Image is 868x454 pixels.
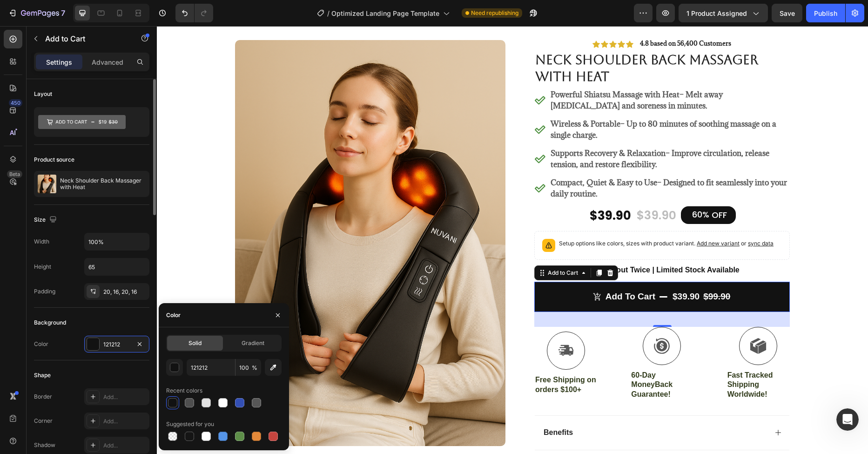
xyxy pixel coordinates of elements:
div: Add... [103,441,147,450]
span: Home [36,314,57,320]
iframe: Intercom live chat [836,408,859,431]
div: $39.90 [432,181,475,199]
button: 7 [4,4,69,22]
div: Border [34,393,52,401]
p: Add to Cart [45,33,124,44]
div: ❓Visit Help center [19,157,156,167]
span: Optimized Landing Page Template [331,8,439,18]
div: Shadow [34,441,55,449]
div: OFF [553,182,572,196]
h2: 💡 Share your ideas [19,222,167,232]
div: Recent colors [166,386,202,395]
p: Add to cart [449,265,498,277]
img: Profile image for Sinclair [127,15,145,34]
span: sync data [591,214,617,221]
div: Color [34,340,48,348]
div: 450 [9,99,22,107]
div: Close [160,15,177,32]
div: $39.90 [515,264,544,278]
button: 1 product assigned [679,4,768,22]
div: Undo/Redo [175,4,213,22]
a: Join community [13,188,173,205]
div: Size [34,214,59,226]
div: Corner [34,417,53,425]
div: 20, 16, 20, 16 [103,288,147,296]
img: logo [19,20,73,30]
div: Watch Youtube tutorials [19,175,156,184]
p: – Improve circulation, release tension, and restore flexibility. [394,122,632,144]
p: – Up to 80 minutes of soothing massage on a single charge. [394,92,632,115]
div: Product source [34,156,74,164]
span: Save [780,9,795,17]
div: Add to Cart [389,243,423,251]
span: Messages [124,314,156,320]
div: $99.90 [545,264,574,278]
img: Profile image for Kiran [109,15,128,34]
button: Send Feedback [19,249,167,268]
button: Publish [806,4,845,22]
strong: Supports Recovery & Relaxation [394,122,509,132]
span: / [327,8,330,18]
div: $39.90 [479,181,520,198]
div: Join community [19,192,156,202]
p: How can we help? [19,82,168,98]
p: Settings [46,57,72,67]
span: % [252,364,257,372]
p: Advanced [92,57,123,67]
div: Publish [814,8,837,18]
button: Messages [93,291,186,328]
span: Gradient [242,339,264,347]
strong: Compact, Quiet & Easy to Use [394,151,500,162]
p: Sold out Twice | Limited Stock Available [441,239,583,249]
div: 60% [534,182,553,195]
p: 60-Day MoneyBack Guarantee! [474,345,536,373]
p: Neck Shoulder Back Massager with Heat [60,177,146,190]
span: Add new variant [540,214,583,221]
span: Solid [188,339,202,347]
a: Watch Youtube tutorials [13,171,173,188]
span: or [583,214,617,221]
span: Need republishing [471,9,518,17]
iframe: Design area [157,26,868,454]
div: We typically reply in under 30 minutes [19,127,155,137]
div: Suggest features or report bugs here. [19,236,167,245]
p: Setup options like colors, sizes with product variant. [402,213,617,222]
a: ❓Visit Help center [13,154,173,171]
div: 121212 [103,340,130,349]
button: Save [772,4,802,22]
input: Auto [85,258,149,275]
div: Background [34,318,66,327]
button: Add to cart [377,256,633,286]
img: product feature img [38,175,56,193]
div: Send us a message [19,117,155,127]
div: Send us a messageWe typically reply in under 30 minutes [9,109,177,145]
div: Height [34,263,51,271]
div: Suggested for you [166,420,214,428]
input: Eg: FFFFFF [187,359,235,376]
img: Profile image for Abraham [91,15,110,34]
p: – Melt away [MEDICAL_DATA] and soreness in minutes. [394,63,632,85]
div: Add... [103,417,147,426]
input: Auto [85,233,149,250]
p: Benefits [387,402,416,412]
strong: Powerful Shiatsu Massage with Heat [394,63,523,74]
strong: Wireless & Portable [394,93,464,103]
span: 1 product assigned [686,8,747,18]
div: Color [166,311,181,319]
div: Width [34,237,49,246]
div: Layout [34,90,52,98]
p: – Designed to fit seamlessly into your daily routine. [394,151,632,173]
div: Padding [34,287,55,296]
div: Beta [7,170,22,178]
div: Add... [103,393,147,401]
p: Free Shipping on orders $100+ [378,349,440,369]
p: 7 [61,7,65,19]
div: Shape [34,371,51,379]
div: Rich Text Editor. Editing area: main [449,265,498,277]
p: Fast Tracked Shipping Worldwide! [571,345,632,373]
p: Hi there, [19,66,168,82]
